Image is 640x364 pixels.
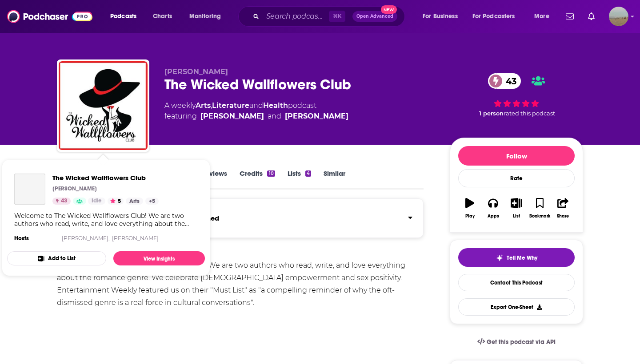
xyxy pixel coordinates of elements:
button: Bookmark [528,192,551,224]
span: 1 person [479,110,504,117]
div: Play [465,214,475,219]
span: 43 [497,73,521,89]
button: 5 [108,198,124,205]
button: open menu [528,9,560,24]
button: Open AdvancedNew [352,11,397,22]
span: and [249,101,263,110]
span: For Business [423,10,458,23]
span: , [211,101,212,110]
a: Lists4 [288,169,311,190]
div: Bookmark [529,214,550,219]
div: Welcome to The Wicked Wallflowers Club! We are two authors who read, write, and love everything a... [57,259,424,309]
a: View Insights [113,251,205,265]
div: Welcome to The Wicked Wallflowers Club! We are two authors who read, write, and love everything a... [14,212,198,228]
a: Contact This Podcast [458,274,575,291]
a: Show notifications dropdown [584,9,598,24]
a: The Wicked Wallflowers Club [14,174,45,205]
section: Click to expand status details [57,204,424,238]
button: open menu [183,9,232,24]
button: tell me why sparkleTell Me Why [458,248,575,267]
span: Logged in as shenderson [609,7,628,26]
div: Search podcasts, credits, & more... [247,6,413,27]
a: Show notifications dropdown [562,9,577,24]
button: Share [552,192,575,224]
a: Get this podcast via API [470,331,563,353]
a: +5 [145,198,159,205]
a: Arts [196,101,211,110]
span: Monitoring [189,10,221,23]
a: [PERSON_NAME] [112,235,159,241]
button: open menu [104,9,148,24]
button: Follow [458,146,575,166]
div: Rate [458,169,575,187]
input: Search podcasts, credits, & more... [263,9,329,24]
a: Idle [88,198,105,205]
a: Sarah Hawley [285,111,348,122]
span: ⌘ K [329,11,345,22]
img: The Wicked Wallflowers Club [59,61,148,150]
div: 43 1 personrated this podcast [450,67,583,123]
button: open menu [467,9,528,24]
button: Play [458,192,481,224]
button: Export One-Sheet [458,298,575,316]
img: User Profile [609,7,628,26]
span: featuring [164,111,348,122]
button: Show profile menu [609,7,628,26]
img: Podchaser - Follow, Share and Rate Podcasts [7,8,92,25]
button: Add to List [7,251,106,265]
a: Health [263,101,288,110]
div: Apps [488,214,499,219]
a: Reviews [201,169,227,190]
h4: Hosts [14,235,29,242]
span: 43 [61,197,67,206]
img: tell me why sparkle [496,254,503,261]
div: 4 [305,170,311,177]
span: New [381,5,397,14]
div: 10 [267,170,275,177]
a: Similar [324,169,345,190]
a: Literature [212,101,249,110]
a: Arts [126,198,143,205]
span: Tell Me Why [507,254,537,261]
a: [PERSON_NAME], [62,235,110,241]
a: The Wicked Wallflowers Club [52,174,159,182]
button: Apps [481,192,504,224]
a: Credits10 [240,169,275,190]
a: 43 [52,198,71,205]
div: List [513,214,520,219]
span: Charts [153,10,172,23]
span: Idle [92,197,102,206]
button: List [505,192,528,224]
span: and [268,111,281,122]
a: 43 [488,73,521,89]
span: Podcasts [110,10,136,23]
span: [PERSON_NAME] [164,67,228,76]
button: open menu [416,9,469,24]
span: Get this podcast via API [487,338,556,346]
div: Share [557,214,569,219]
span: rated this podcast [504,110,555,117]
a: Jenny Nordbak [200,111,264,122]
span: More [534,10,549,23]
a: Charts [147,9,177,24]
span: Open Advanced [356,14,393,19]
div: A weekly podcast [164,100,348,122]
span: For Podcasters [472,10,515,23]
p: [PERSON_NAME] [52,185,97,192]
